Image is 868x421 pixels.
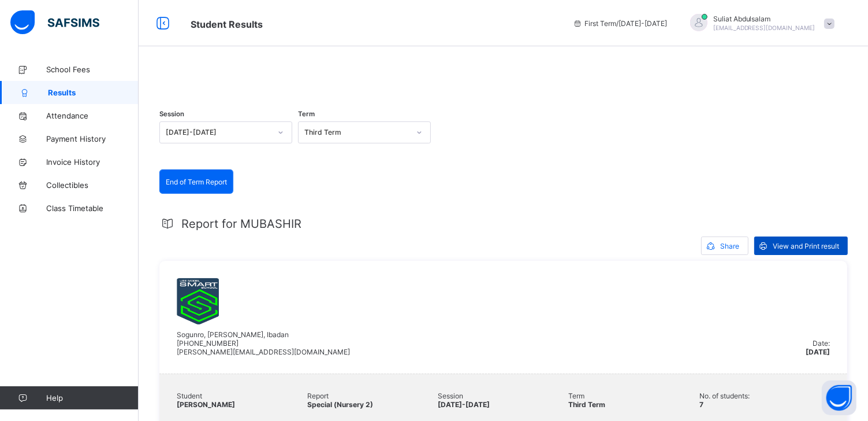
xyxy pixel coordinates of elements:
[177,330,350,356] span: Sogunro, [PERSON_NAME], Ibadan [PHONE_NUMBER] [PERSON_NAME][EMAIL_ADDRESS][DOMAIN_NAME]
[46,157,139,167] span: Invoice History
[720,242,739,250] span: Share
[822,381,856,415] button: Open asap
[438,400,490,409] span: [DATE]-[DATE]
[298,110,315,118] span: Term
[806,348,830,356] span: [DATE]
[699,392,830,400] span: No. of students:
[699,400,703,409] span: 7
[177,400,235,409] span: [PERSON_NAME]
[46,111,139,120] span: Attendance
[46,204,139,213] span: Class Timetable
[48,88,139,97] span: Results
[713,24,815,31] span: [EMAIL_ADDRESS][DOMAIN_NAME]
[191,19,263,30] span: Student Results
[573,19,667,28] span: session/term information
[46,65,139,74] span: School Fees
[177,278,219,324] img: umssoyo.png
[713,14,815,23] span: Suliat Abdulsalam
[177,392,307,400] span: Student
[181,217,301,231] span: Report for MUBASHIR
[304,128,409,137] div: Third Term
[569,400,606,409] span: Third Term
[813,339,830,348] span: Date:
[159,110,184,118] span: Session
[166,128,271,137] div: [DATE]-[DATE]
[569,392,699,400] span: Term
[46,134,139,143] span: Payment History
[46,393,138,402] span: Help
[10,10,99,35] img: safsims
[307,400,373,409] span: Special (Nursery 2)
[438,392,568,400] span: Session
[773,242,839,250] span: View and Print result
[307,392,438,400] span: Report
[46,180,139,190] span: Collectibles
[679,14,840,33] div: SuliatAbdulsalam
[166,178,227,186] span: End of Term Report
